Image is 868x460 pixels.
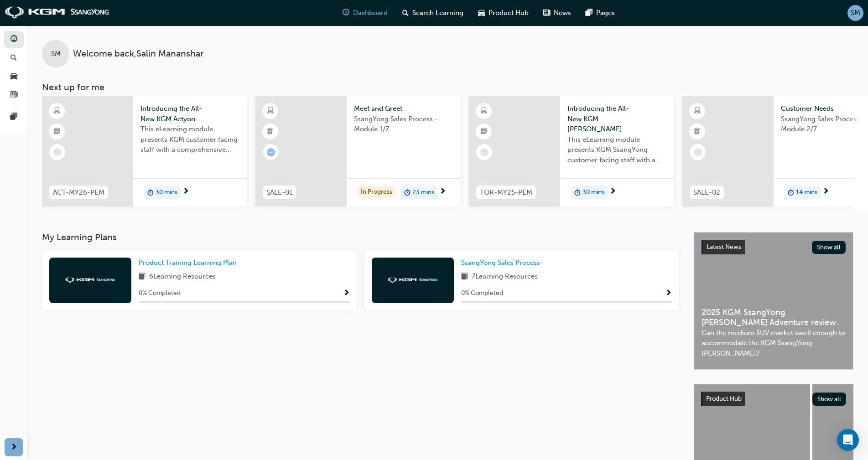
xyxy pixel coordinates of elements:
span: This eLearning module presents KGM customer facing staff with a comprehensive introduction to the... [140,124,240,155]
span: next-icon [609,188,616,196]
button: Show all [812,241,846,254]
a: guage-iconDashboard [335,4,395,22]
span: Can the medium SUV market swell enough to accommodate the KGM SsangYong [PERSON_NAME]? [702,328,846,359]
span: SALE-02 [693,187,720,198]
span: guage-icon [10,36,17,44]
img: kgm [5,6,109,19]
a: Product Training Learning Plan [139,258,240,268]
span: Introducing the All-New KGM Actyon [140,103,240,124]
span: 14 mins [796,187,817,198]
span: car-icon [478,7,485,19]
span: duration-icon [574,187,581,199]
a: ACT-MY26-PEMIntroducing the All-New KGM ActyonThis eLearning module presents KGM customer facing ... [42,96,247,207]
a: Latest NewsShow all [702,240,846,254]
span: pages-icon [586,7,593,19]
span: Product Hub [706,395,742,403]
span: duration-icon [147,187,154,199]
a: Latest NewsShow all2025 KGM SsangYong [PERSON_NAME] Adventure review.Can the medium SUV market sw... [694,232,853,370]
span: 2025 KGM SsangYong [PERSON_NAME] Adventure review. [702,307,846,328]
span: 0 % Completed [461,288,503,299]
span: SM [851,8,860,18]
span: SM [51,49,61,59]
span: SsangYong Sales Process - Module 1/7 [354,114,453,134]
span: book-icon [139,271,146,283]
span: Meet and Greet [354,103,453,114]
span: Show Progress [665,289,672,298]
span: duration-icon [788,187,794,199]
span: next-icon [10,442,17,453]
span: learningResourceType_ELEARNING-icon [54,105,60,117]
span: Show Progress [343,289,350,298]
span: TOR-MY25-PEM [480,187,532,198]
span: next-icon [182,188,189,196]
span: This eLearning module presents KGM SsangYong customer facing staff with a comprehensive introduct... [567,134,667,165]
span: search-icon [10,54,17,62]
span: next-icon [822,188,829,196]
span: Product Hub [489,8,529,18]
span: duration-icon [404,187,411,199]
span: 30 mins [582,187,604,198]
span: Welcome back , Salin Mananshar [73,49,203,59]
img: kgm [388,277,438,283]
h3: Next up for me [27,82,868,93]
button: Show Progress [343,288,350,299]
span: learningRecordVerb_NONE-icon [53,148,62,156]
span: booktick-icon [267,126,274,138]
span: SsangYong Sales Process [461,258,540,267]
span: 0 % Completed [139,288,181,299]
span: car-icon [10,72,17,81]
span: learningResourceType_ELEARNING-icon [267,105,274,117]
span: learningRecordVerb_ATTEMPT-icon [267,148,275,156]
span: pages-icon [10,113,17,121]
a: news-iconNews [536,4,578,22]
a: search-iconSearch Learning [395,4,471,22]
div: In Progress [358,186,395,198]
button: SM [847,5,863,21]
span: SALE-01 [266,187,292,198]
a: car-iconProduct Hub [471,4,536,22]
span: next-icon [439,188,446,196]
button: Show Progress [665,288,672,299]
span: learningRecordVerb_NONE-icon [694,148,702,156]
span: booktick-icon [54,126,60,138]
span: 23 mins [412,187,434,198]
div: Open Intercom Messenger [837,429,859,451]
span: search-icon [402,7,409,19]
span: 6 Learning Resources [149,271,216,283]
span: Product Training Learning Plan [139,258,237,267]
span: guage-icon [343,7,349,19]
span: learningResourceType_ELEARNING-icon [694,105,701,117]
span: 30 mins [156,187,177,198]
a: pages-iconPages [578,4,622,22]
button: Show all [812,393,847,406]
span: Dashboard [353,8,388,18]
a: SsangYong Sales Process [461,258,544,268]
span: news-icon [543,7,550,19]
span: ACT-MY26-PEM [53,187,104,198]
a: SALE-01Meet and GreetSsangYong Sales Process - Module 1/7In Progressduration-icon23 mins [255,96,461,207]
span: learningRecordVerb_NONE-icon [480,148,489,156]
span: News [554,8,571,18]
span: Introducing the All-New KGM [PERSON_NAME] [567,103,667,134]
span: booktick-icon [481,126,487,138]
a: TOR-MY25-PEMIntroducing the All-New KGM [PERSON_NAME]This eLearning module presents KGM SsangYong... [469,96,674,207]
span: 7 Learning Resources [472,271,538,283]
a: Product HubShow all [701,392,846,406]
span: Latest News [707,243,741,251]
span: book-icon [461,271,468,283]
h3: My Learning Plans [42,232,679,243]
span: learningResourceType_ELEARNING-icon [481,105,487,117]
span: booktick-icon [694,126,701,138]
span: Search Learning [412,8,463,18]
span: Pages [596,8,615,18]
span: news-icon [10,91,17,99]
img: kgm [65,277,115,283]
